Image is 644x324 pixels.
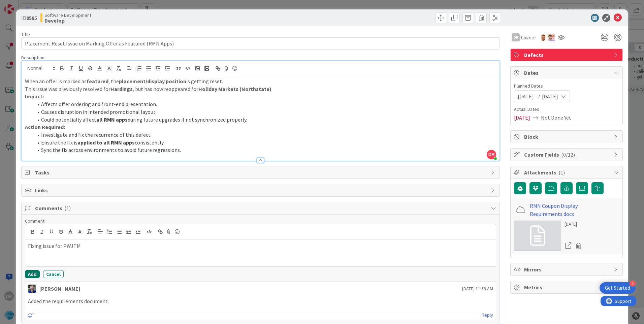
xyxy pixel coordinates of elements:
[524,69,610,77] span: Dates
[558,169,565,176] span: ( 1 )
[33,139,496,147] li: Ensure the fix is consistently.
[548,34,555,41] img: RS
[487,150,496,159] span: DR
[28,297,493,305] p: Added the requirements document.
[21,37,500,50] input: type card name here...
[35,168,487,176] span: Tasks
[25,77,496,85] p: When an offer is marked as , the is getting reset.
[25,270,40,278] button: Add
[96,116,128,123] strong: all RMN apps
[514,83,619,90] span: Planned Dates
[33,100,496,108] li: Affects offer ordering and front-end presentation.
[44,12,91,18] span: Software Development
[565,221,584,228] div: [DATE]
[21,31,30,37] label: Title
[28,285,36,293] img: RT
[514,106,619,113] span: Actual Dates
[605,285,630,291] div: Get Started
[524,168,610,176] span: Attachments
[33,116,496,124] li: Could potentially affect during future upgrades if not synchronized properly.
[530,202,619,218] a: RMN Coupon Display Requirements.docx
[561,151,575,158] span: ( 0/12 )
[542,92,558,100] span: [DATE]
[14,1,31,9] span: Support
[518,92,534,100] span: [DATE]
[44,18,91,23] b: Develop
[512,33,520,41] div: DR
[600,282,636,294] div: Open Get Started checklist, remaining modules: 4
[21,14,37,22] span: ID
[21,55,44,61] span: Description
[28,242,493,250] p: Fixing issue for PWJTM
[524,133,610,141] span: Block
[64,205,71,212] span: ( 1 )
[33,108,496,116] li: Causes disruption in intended promotional layout.
[25,124,65,130] strong: Action Required:
[33,131,496,139] li: Investigate and fix the recurrence of this defect.
[514,114,530,122] span: [DATE]
[25,93,44,100] strong: Impact:
[35,204,487,212] span: Comments
[482,311,493,319] a: Reply
[26,14,37,21] b: 8585
[541,114,571,122] span: Not Done Yet
[87,78,108,85] strong: featured
[33,146,496,154] li: Sync the fix across environments to avoid future regressions.
[119,78,186,85] strong: placement/display position
[524,51,610,59] span: Defects
[25,85,496,93] p: This issue was previously resolved for , but has now reappeared for .
[521,33,536,41] span: Owner
[524,265,610,273] span: Mirrors
[540,34,547,41] img: AS
[524,151,610,159] span: Custom Fields
[198,86,271,92] strong: Holiday Markets (Northstate)
[110,86,133,92] strong: Hardings
[25,218,44,224] span: Comment
[524,283,610,291] span: Metrics
[43,270,64,278] button: Cancel
[77,139,135,146] strong: applied to all RMN apps
[630,281,636,287] div: 4
[39,285,80,293] div: [PERSON_NAME]
[35,186,487,194] span: Links
[462,285,493,292] span: [DATE] 11:58 AM
[565,241,572,250] a: Open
